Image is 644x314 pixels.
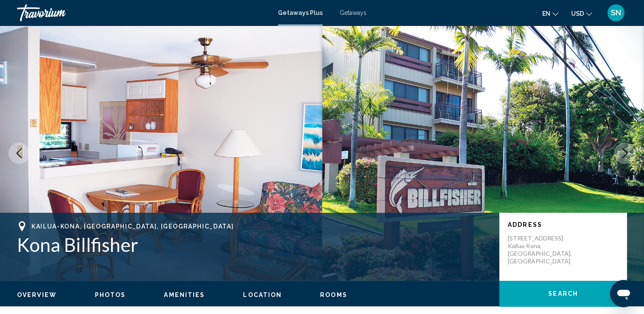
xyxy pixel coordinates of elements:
h1: Kona Billfisher [17,234,491,256]
button: Location [243,291,282,299]
a: Travorium [17,4,269,21]
button: User Menu [605,4,627,22]
span: Photos [95,291,126,298]
button: Change language [542,7,558,20]
span: Overview [17,291,57,298]
span: Rooms [320,291,347,298]
p: Address [508,221,618,228]
button: Previous image [9,143,30,164]
button: Change currency [571,7,592,20]
button: Photos [95,291,126,299]
button: Overview [17,291,57,299]
span: Kailua-Kona, [GEOGRAPHIC_DATA], [GEOGRAPHIC_DATA] [31,223,234,230]
button: Search [499,281,627,306]
span: Amenities [164,291,205,298]
button: Next image [614,143,635,164]
span: USD [571,10,584,17]
button: Amenities [164,291,205,299]
button: Rooms [320,291,347,299]
p: [STREET_ADDRESS] Kailua-Kona, [GEOGRAPHIC_DATA], [GEOGRAPHIC_DATA] [508,234,576,265]
a: Getaways [340,9,366,16]
span: en [542,10,550,17]
span: Search [548,291,578,297]
span: SN [611,9,621,17]
iframe: Button to launch messaging window [610,280,637,307]
a: Getaways Plus [278,9,323,16]
span: Location [243,291,282,298]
